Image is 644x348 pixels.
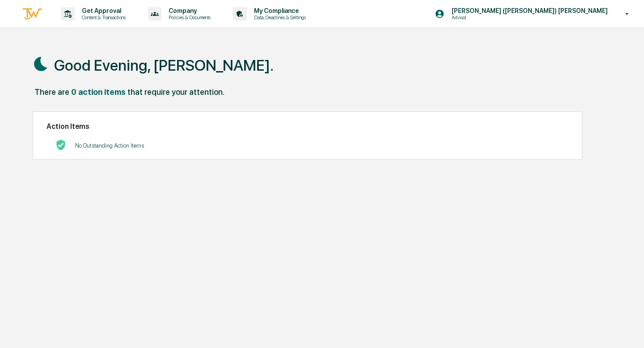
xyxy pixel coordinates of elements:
p: Advisor [445,14,532,21]
img: No Actions logo [55,140,66,150]
p: Policies & Documents [161,14,215,21]
p: No Outstanding Action Items [75,142,144,149]
p: Data, Deadlines & Settings [247,14,310,21]
p: Company [161,7,215,14]
img: logo [21,7,43,21]
p: [PERSON_NAME] ([PERSON_NAME]) [PERSON_NAME] [445,7,612,14]
h1: Good Evening, [PERSON_NAME]. [54,56,274,74]
p: My Compliance [247,7,310,14]
h2: Action Items [47,122,568,131]
div: 0 action items [71,87,126,97]
div: that require your attention. [127,87,225,97]
div: There are [34,87,69,97]
p: Get Approval [75,7,130,14]
p: Content & Transactions [75,14,130,21]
